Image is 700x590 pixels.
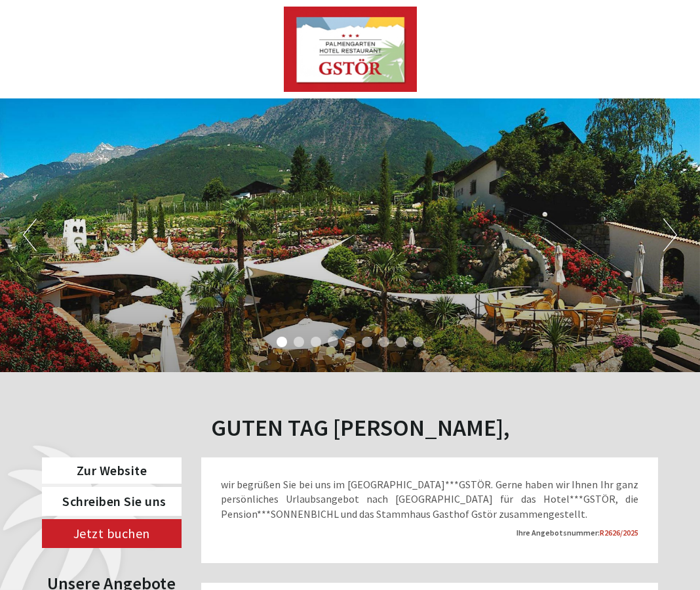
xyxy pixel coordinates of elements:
[42,519,182,548] a: Jetzt buchen
[42,487,182,516] a: Schreiben Sie uns
[211,415,510,441] h1: Guten Tag [PERSON_NAME],
[221,477,639,522] p: wir begrüßen Sie bei uns im [GEOGRAPHIC_DATA]***GSTÖR. Gerne haben wir Ihnen Ihr ganz persönliche...
[23,219,37,251] button: Previous
[516,528,638,537] strong: Ihre Angebotsnummer:
[600,528,638,537] span: R2626/2025
[42,457,182,484] a: Zur Website
[663,219,677,251] button: Next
